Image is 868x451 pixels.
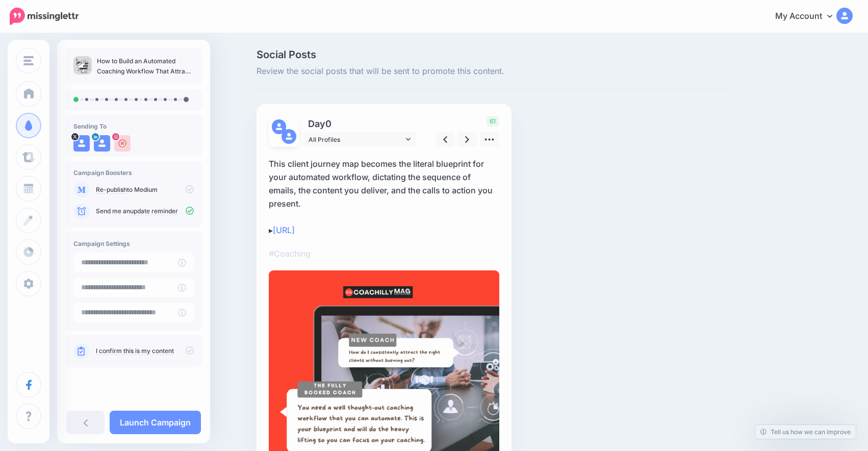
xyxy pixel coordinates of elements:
[269,157,499,237] p: This client journey map becomes the literal blueprint for your automated workflow, dictating the ...
[114,135,131,152] img: 118864060_311124449985185_2668079375079310302_n-bsa100533.jpg
[755,425,856,439] a: Tell us how we can improve
[325,118,331,129] span: 0
[96,347,174,355] a: I confirm this is my content
[309,134,403,145] span: All Profiles
[487,116,499,127] span: 61
[273,225,295,235] a: [URL]
[73,122,194,130] h4: Sending To
[73,135,90,152] img: user_default_image.png
[94,135,110,152] img: user_default_image.png
[272,119,287,134] img: user_default_image.png
[257,49,730,60] span: Social Posts
[303,132,416,147] a: All Profiles
[130,207,178,215] a: update reminder
[73,240,194,247] h4: Campaign Settings
[257,65,730,78] span: Review the social posts that will be sent to promote this content.
[10,8,79,25] img: Missinglettr
[73,56,92,74] img: efb4b05730eb59d5b5bf070d283b80d7_thumb.jpg
[96,185,194,194] p: to Medium
[96,186,127,194] a: Re-publish
[303,116,417,131] p: Day
[73,169,194,177] h4: Campaign Boosters
[96,207,194,216] p: Send me an
[765,4,853,29] a: My Account
[97,56,194,77] p: How to Build an Automated Coaching Workflow That Attracts High-Ticket Clients
[282,129,296,144] img: user_default_image.png
[269,247,499,260] p: #Coaching
[23,56,34,65] img: menu.png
